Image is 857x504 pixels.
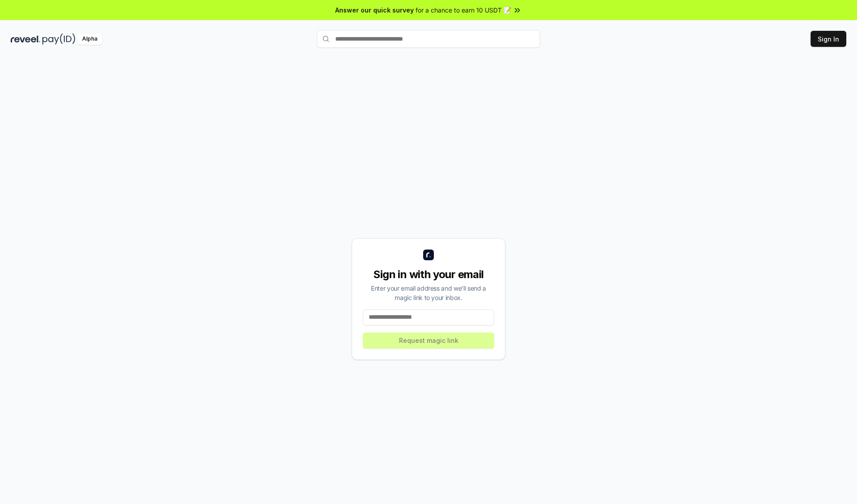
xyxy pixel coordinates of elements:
img: pay_id [42,33,75,45]
img: logo_small [423,250,434,260]
div: Sign in with your email [363,267,494,282]
div: Enter your email address and we’ll send a magic link to your inbox. [363,283,494,302]
img: reveel_dark [11,33,41,45]
button: Sign In [811,31,846,47]
div: Alpha [77,33,102,45]
span: Answer our quick survey [335,5,414,15]
span: for a chance to earn 10 USDT 📝 [416,5,511,15]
